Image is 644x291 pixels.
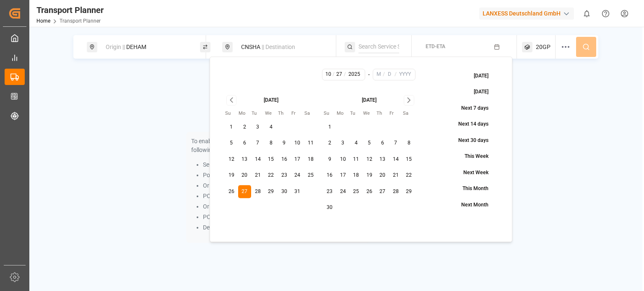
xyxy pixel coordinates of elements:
th: Thursday [376,110,390,118]
button: 18 [304,153,317,166]
button: 4 [350,136,363,150]
button: LANXESS Deutschland GmbH [479,5,577,21]
button: ETD-ETA [417,39,512,55]
button: Next Month [442,198,497,212]
button: 20 [238,169,252,182]
button: show 0 new notifications [577,4,596,23]
button: 21 [251,169,265,182]
button: 18 [350,169,363,182]
input: M [374,71,383,78]
button: Next 14 days [439,117,497,132]
th: Tuesday [251,110,265,118]
button: 26 [363,185,376,198]
button: This Month [443,182,497,196]
button: 6 [376,136,390,150]
button: 14 [389,153,402,166]
div: [DATE] [264,97,278,104]
span: / [383,71,385,78]
button: Go to previous month [226,95,237,106]
input: D [334,71,345,78]
span: / [332,71,335,78]
button: 7 [389,136,402,150]
span: Origin || [106,44,125,50]
span: || Destination [262,44,295,50]
button: 6 [238,136,252,150]
button: 3 [336,136,350,150]
button: 25 [350,185,363,198]
th: Saturday [304,110,317,118]
span: 20GP [536,43,551,52]
button: 26 [225,185,238,198]
li: Origin and Destination [203,181,365,190]
button: 17 [336,169,350,182]
button: 15 [402,153,416,166]
button: 31 [291,185,304,198]
th: Wednesday [363,110,376,118]
th: Saturday [402,110,416,118]
button: Next 30 days [439,133,497,148]
button: 19 [225,169,238,182]
button: 30 [323,201,337,214]
span: / [344,71,346,78]
button: 4 [265,121,278,134]
button: 12 [363,153,376,166]
button: 24 [336,185,350,198]
button: 1 [323,121,337,134]
th: Tuesday [350,110,363,118]
button: 27 [376,185,390,198]
button: 11 [350,153,363,166]
div: LANXESS Deutschland GmbH [479,8,574,20]
button: 29 [402,185,416,198]
th: Wednesday [265,110,278,118]
li: Service String [203,160,365,169]
button: Next 7 days [442,101,497,116]
button: 13 [376,153,390,166]
div: - [368,69,370,80]
div: CNSHA [236,39,327,55]
button: 27 [238,185,252,198]
button: 21 [389,169,402,182]
th: Sunday [323,110,337,118]
button: 10 [291,136,304,150]
button: 8 [402,136,416,150]
button: 16 [323,169,337,182]
button: Go to next month [404,95,414,106]
button: 19 [363,169,376,182]
th: Friday [291,110,304,118]
button: 10 [336,153,350,166]
button: 25 [304,169,317,182]
button: Next Week [444,165,497,180]
button: 24 [291,169,304,182]
button: This Week [445,149,497,164]
button: 11 [304,136,317,150]
li: POD and Service String [203,213,365,221]
button: 13 [238,153,252,166]
div: Transport Planner [36,4,104,16]
th: Sunday [225,110,238,118]
button: 5 [225,136,238,150]
li: Port Pair [203,171,365,180]
button: [DATE] [454,85,497,100]
button: [DATE] [454,69,497,83]
button: 12 [225,153,238,166]
button: 23 [278,169,291,182]
input: M [324,71,333,78]
th: Monday [238,110,252,118]
span: / [395,71,397,78]
button: 16 [278,153,291,166]
button: 1 [225,121,238,134]
button: 20 [376,169,390,182]
div: [DATE] [362,97,377,104]
button: Help Center [596,4,615,23]
button: 28 [251,185,265,198]
button: 15 [265,153,278,166]
button: 9 [323,153,337,166]
button: 30 [278,185,291,198]
button: 22 [402,169,416,182]
button: 29 [265,185,278,198]
input: Search Service String [358,41,399,53]
span: ETD-ETA [426,44,445,49]
button: 14 [251,153,265,166]
button: 9 [278,136,291,150]
button: 17 [291,153,304,166]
